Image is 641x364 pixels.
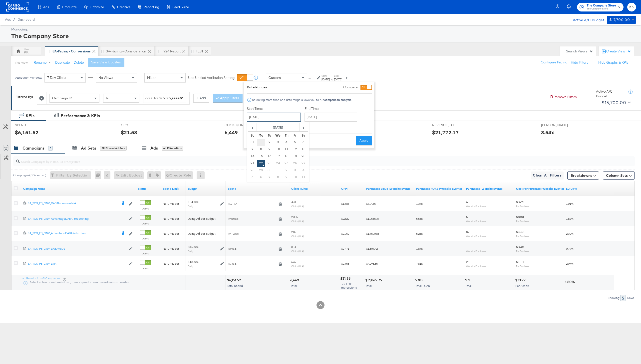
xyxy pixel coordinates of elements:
[515,278,527,283] div: $33.99
[566,202,574,205] span: 1.01%
[627,296,635,300] div: Rows
[533,172,562,179] span: Clear All Filters
[188,250,193,253] sub: Daily
[106,96,109,100] span: Is
[465,278,471,283] div: 181
[291,132,299,139] th: Fr
[341,247,349,250] span: $27.71
[321,77,330,81] div: [DATE]
[531,172,564,180] button: Clear All Filters
[269,75,281,80] span: Custom
[291,265,304,268] sub: Clicks (Link)
[248,146,257,153] td: 7
[28,217,126,221] a: SA_TCS_FB_CNV_AdvantageDABAProspecting
[28,231,117,235] div: SA_TCS_FB_CNV_AdvantageDABARetention
[15,61,28,65] div: This View:
[28,262,126,266] div: SA_TCS_FB_CNV_DPA
[188,205,193,208] sub: Daily
[74,60,84,65] button: Delete
[566,217,574,220] span: 1.82%
[366,217,379,220] span: $11,556.37
[282,160,291,167] td: 25
[541,129,554,136] div: 3.54x
[341,262,349,265] span: $23.65
[567,172,599,180] button: Breakdowns
[366,232,379,235] span: $13,690.85
[627,3,636,11] button: KK
[188,200,199,204] div: $1,400.00
[466,235,486,238] sub: Website Purchases
[52,49,91,54] div: SA-Pacing - Conversions
[620,295,626,301] div: 5
[282,167,291,174] td: 2
[257,146,265,153] td: 8
[571,60,588,65] button: Hide Filters
[341,187,362,191] a: The average cost you've paid to have 1,000 impressions of your ad.
[274,153,282,160] td: 17
[15,129,38,136] div: $6,151.52
[341,217,349,220] span: $22.22
[191,50,194,52] div: Drag to reorder tab
[161,49,181,54] div: FY24 Report
[163,187,184,191] a: If set, this is the maximum spend for your campaign.
[308,78,312,79] span: ↑
[22,145,44,151] div: Campaigns
[416,247,423,250] span: 1.87x
[466,220,486,223] sub: Website Purchases
[541,123,579,128] span: [PERSON_NAME]
[299,146,308,153] td: 13
[609,17,630,23] div: $17,700.00
[516,200,524,204] span: $86.93
[247,106,301,111] label: Start Time:
[140,252,151,255] label: Active
[466,245,469,249] span: 10
[274,174,282,181] td: 8
[516,230,524,234] span: $24.48
[341,202,349,205] span: $13.88
[188,217,224,221] div: Using Ad Set Budget
[282,174,291,181] td: 9
[365,284,372,288] span: Total
[415,278,424,283] div: 5.18x
[299,160,308,167] td: 27
[188,260,199,264] div: $4,800.00
[62,5,76,9] span: Products
[163,247,179,250] span: No Limit Set
[11,32,635,40] div: The Company Store
[516,215,524,219] span: $40.81
[515,284,529,288] span: Per Action
[291,205,304,208] sub: Clicks (Link)
[248,153,257,160] td: 14
[228,262,277,266] span: $550.45
[466,200,468,204] span: 6
[248,139,257,146] td: 31
[365,278,383,283] div: $31,865.75
[265,132,274,139] th: Tu
[15,76,42,79] div: Attribution Window:
[291,235,304,238] sub: Clicks (Link)
[257,139,265,146] td: 1
[121,123,158,128] span: CPM
[228,217,277,221] span: $2,040.30
[330,77,334,81] strong: to
[117,5,130,9] span: Creative
[28,247,126,251] a: SA_TCS_FB_CNV_DABAValue
[24,50,28,55] div: KK
[291,215,298,219] span: 2,305
[150,145,158,151] div: Ads
[140,267,151,270] label: Active
[15,123,52,128] span: SPEND
[265,139,274,146] td: 2
[248,160,257,167] td: 21
[163,217,179,220] span: No Limit Set
[366,202,376,205] span: $714.55
[98,75,113,80] span: No Views
[257,160,265,167] td: 22
[587,3,616,8] span: The Company Store
[13,173,46,178] div: Campaigns ( 0 Selected)
[193,94,209,103] button: + Add
[15,95,33,99] div: Filtered By:
[163,232,179,235] span: No Limit Set
[291,174,299,181] td: 10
